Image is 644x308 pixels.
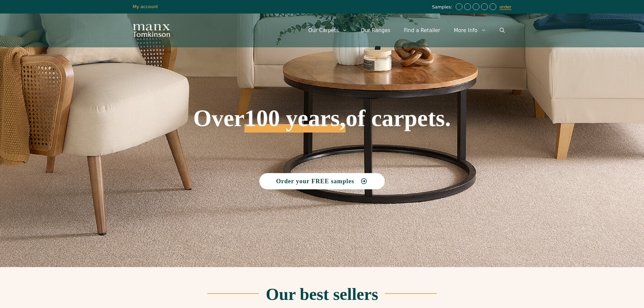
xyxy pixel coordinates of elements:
a: Find a Retailer [397,20,447,41]
nav: Primary [302,20,511,41]
a: Open Search Bar [493,20,511,41]
a: More Info [447,20,493,41]
a: Our Carpets [302,20,354,41]
h2: Our best sellers [266,286,378,303]
a: Our Ranges [354,20,397,41]
span: 100 years, [244,112,345,133]
h1: Over of carpets. [133,57,511,133]
a: My account [133,4,158,9]
span: Order your FREE samples [276,178,354,184]
a: Order your FREE samples [259,173,385,189]
span: Samples: [432,4,454,10]
a: order [500,4,511,10]
img: Manx Tomkinson [133,24,170,37]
